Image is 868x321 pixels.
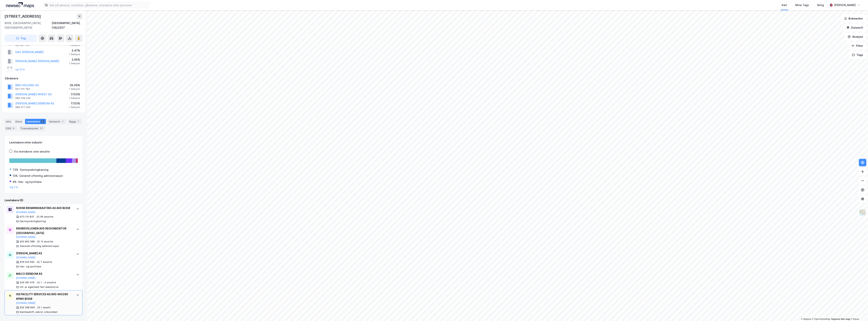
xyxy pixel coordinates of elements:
[5,13,42,19] div: [STREET_ADDRESS]
[25,119,46,124] div: Leietakere
[19,126,45,131] div: Transaksjoner
[20,220,46,223] div: Fjernsynskringkasting
[69,106,80,109] div: 1 Seksjon
[845,33,866,41] button: Analyse
[20,306,35,309] div: 932 358 840
[14,149,50,154] div: Vis leietakere uten ansatte
[817,3,824,7] div: Bolig
[13,168,18,172] div: 73%
[20,261,34,264] div: 879 910 692
[15,106,30,109] div: 988 677 000
[48,2,149,8] input: Søk på adresse, matrikkel, gårdeiere, leietakere eller personer
[16,256,36,259] button: [DOMAIN_NAME]
[20,281,35,284] div: 930 581 674
[19,174,63,178] div: Generell offentlig administrasjon
[5,76,82,81] div: Gårdeiere
[15,88,30,91] div: 927 515 784
[20,168,48,172] div: Fjernsynskringkasting
[849,303,868,321] iframe: Chat Widget
[782,3,787,7] div: Kart
[76,120,80,123] div: 1
[41,120,44,123] div: 5
[5,119,12,124] div: Info
[12,126,16,130] div: 5
[16,211,36,214] button: [DOMAIN_NAME]
[849,51,866,59] button: Tags
[52,21,83,30] div: [GEOGRAPHIC_DATA], 138/2207
[39,126,44,130] div: 37
[18,180,42,184] div: Hav- og kystfiske
[796,3,809,7] div: Mine Tags
[69,88,80,91] div: 1 Seksjon
[16,272,72,276] div: MACCI EIENDOM AS
[41,281,56,284] div: 1 - 4 ansatte
[5,34,37,42] button: Tag
[69,92,80,97] div: 17.53%
[69,53,80,56] div: 1 Seksjon
[5,198,83,203] div: Leietakere (5)
[848,42,866,50] button: Filter
[41,240,53,243] div: 12 ansatte
[61,120,65,123] div: 1
[13,174,18,178] div: 13%
[10,186,18,189] button: Og 2 til
[16,301,36,305] button: [DOMAIN_NAME]
[68,119,82,124] div: Bygg
[16,206,72,210] div: NORSK RIKSKRINGKASTING AS AVD BODØ
[5,21,52,30] div: 8006, [GEOGRAPHIC_DATA], [GEOGRAPHIC_DATA]
[69,101,80,106] div: 17.53%
[6,2,34,8] img: logo.a4113a55bc3d86da70a041830d287a7e.svg
[16,251,72,256] div: [PERSON_NAME] AS
[15,44,29,47] div: 922 821 720
[13,180,17,184] div: 8%
[20,265,41,268] div: Hav- og kystfiske
[859,209,866,216] img: Z
[69,83,80,88] div: 35.06%
[9,140,78,145] div: Leietakere etter industri
[16,292,72,301] div: ISS FACILITY SERVICES AS AVD 460295 KPMG BODØ
[16,226,72,235] div: RIKSREVISJONEN AVD REGIONKONTOR [GEOGRAPHIC_DATA]
[20,311,58,314] div: Kantinedrift, selvst. virksomhet
[41,261,52,264] div: 7 ansatte
[40,215,53,218] div: 66 ansatte
[69,48,80,53] div: 3.47%
[69,97,80,100] div: 1 Seksjon
[15,97,30,100] div: 989 339 249
[20,240,35,243] div: 923 802 088
[16,276,36,280] button: [DOMAIN_NAME]
[20,215,34,218] div: 973 110 837
[41,306,51,309] div: 1 ansatt
[812,318,831,320] a: OpenStreetMap
[5,126,17,131] div: ESG
[841,15,866,22] button: Bokmerker
[801,318,811,320] a: Mapbox
[834,3,856,7] div: [PERSON_NAME]
[20,286,59,289] div: Utl. av egen/leid fast eiendom el.
[69,62,80,65] div: 1 Seksjon
[16,236,36,239] button: [DOMAIN_NAME]
[849,303,868,321] div: Kontrollprogram for chat
[843,24,866,31] button: Datasett
[14,119,23,124] div: Eiere
[69,57,80,62] div: 2.65%
[48,119,66,124] div: Datasett
[831,318,850,320] a: Improve this map
[69,44,80,47] div: 1 Seksjon
[20,245,59,248] div: Generell offentlig administrasjon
